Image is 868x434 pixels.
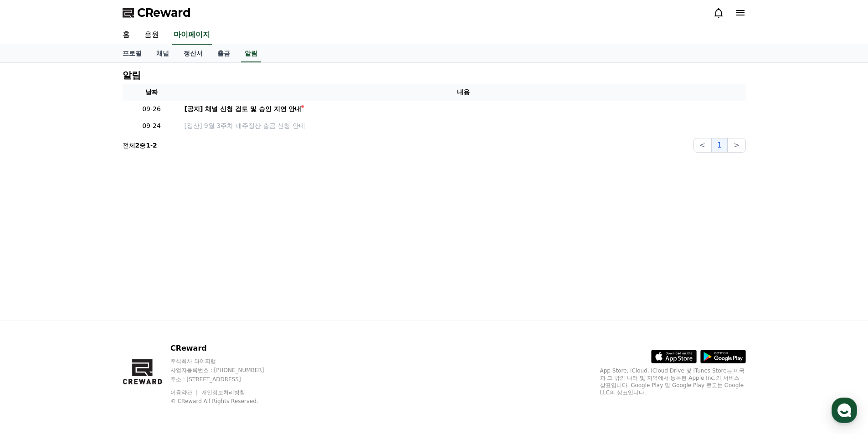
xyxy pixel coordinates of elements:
p: 주식회사 와이피랩 [170,357,282,365]
p: © CReward All Rights Reserved. [170,398,282,405]
a: CReward [123,5,191,20]
p: App Store, iCloud, iCloud Drive 및 iTunes Store는 미국과 그 밖의 나라 및 지역에서 등록된 Apple Inc.의 서비스 상표입니다. Goo... [600,367,746,396]
p: CReward [170,343,282,354]
a: 마이페이지 [172,26,212,45]
a: 음원 [137,26,166,45]
a: 출금 [210,45,237,62]
button: > [728,138,745,153]
span: CReward [137,5,191,20]
p: 주소 : [STREET_ADDRESS] [170,376,282,383]
p: 전체 중 - [123,141,157,150]
button: < [693,138,711,153]
p: 사업자등록번호 : [PHONE_NUMBER] [170,367,282,374]
a: [공지] 채널 신청 검토 및 승인 지연 안내 [185,104,742,114]
th: 내용 [181,84,746,101]
p: 09-24 [126,121,177,131]
strong: 2 [153,142,157,149]
a: 채널 [149,45,176,62]
div: [공지] 채널 신청 검토 및 승인 지연 안내 [185,104,302,114]
button: 1 [711,138,728,153]
a: 이용약관 [170,389,199,396]
a: 홈 [115,26,137,45]
a: 알림 [241,45,261,62]
strong: 2 [135,142,140,149]
h4: 알림 [123,70,141,80]
strong: 1 [146,142,150,149]
a: 정산서 [176,45,210,62]
a: 프로필 [115,45,149,62]
a: [정산] 9월 3주차 매주정산 출금 신청 안내 [185,121,742,131]
th: 날짜 [123,84,181,101]
p: 09-26 [126,104,177,114]
a: 개인정보처리방침 [201,389,245,396]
